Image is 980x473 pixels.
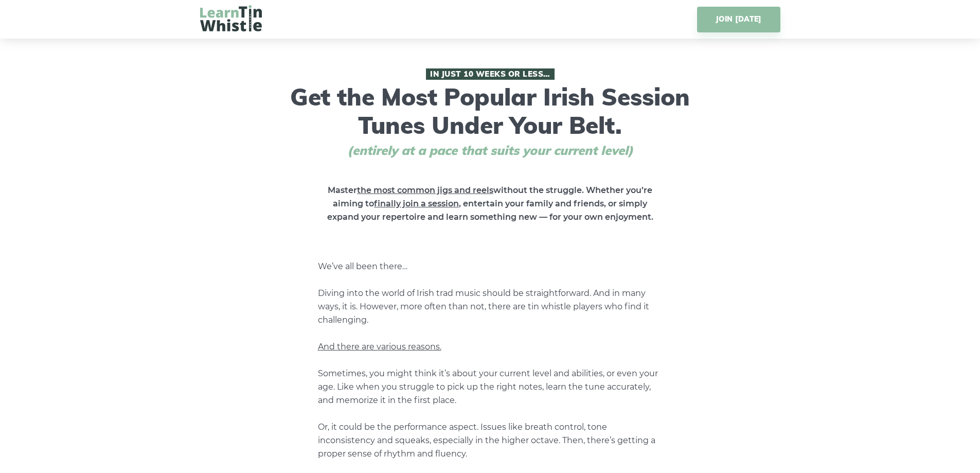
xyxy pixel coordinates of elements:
strong: Master without the struggle. Whether you’re aiming to , entertain your family and friends, or sim... [327,185,653,222]
span: finally join a session [374,199,459,208]
h1: Get the Most Popular Irish Session Tunes Under Your Belt. [287,68,693,158]
span: And there are various reasons. [318,342,441,352]
a: JOIN [DATE] [697,7,780,32]
span: In Just 10 Weeks or Less… [426,68,555,80]
span: (entirely at a pace that suits your current level) [328,143,652,158]
span: the most common jigs and reels [357,185,493,195]
img: LearnTinWhistle.com [200,5,262,31]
